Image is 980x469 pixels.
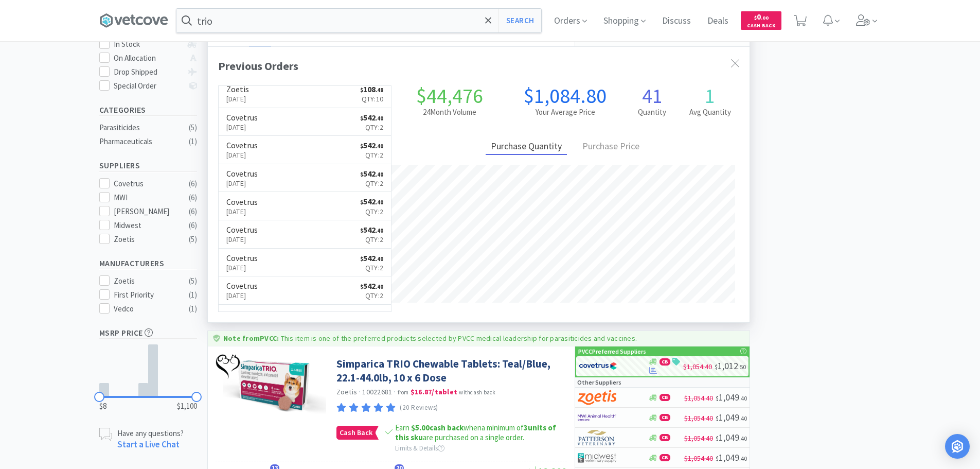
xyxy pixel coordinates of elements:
[114,192,177,204] div: MWI
[219,136,391,164] a: Covetrus[DATE]$542.40Qty:2
[176,9,541,32] input: Search by item, sku, manufacturer, ingredient, size...
[715,360,746,372] span: 1,012
[660,455,670,461] span: CB
[486,139,567,155] div: Purchase Quantity
[376,255,383,263] span: . 40
[360,121,383,133] p: Qty: 2
[189,233,197,246] div: ( 5 )
[337,426,375,439] span: Cash Back
[226,141,258,149] h6: Covetrus
[376,86,383,94] span: . 48
[189,178,197,190] div: ( 6 )
[359,387,361,396] span: ·
[219,249,391,277] a: Covetrus[DATE]$542.40Qty:2
[114,303,177,315] div: Vedco
[360,199,363,206] span: $
[226,85,249,93] h6: Zoetis
[226,206,258,217] p: [DATE]
[391,106,507,118] h2: 24 Month Volume
[577,377,621,387] p: Other Suppliers
[754,12,769,22] span: 0
[360,227,363,234] span: $
[376,283,383,290] span: . 40
[219,220,391,249] a: Covetrus[DATE]$542.40Qty:2
[99,400,106,412] span: $8
[219,276,391,305] a: Covetrus[DATE]$542.40Qty:2
[754,14,757,21] span: $
[219,164,391,193] a: Covetrus[DATE]$542.40Qty:2
[578,450,616,465] img: 4dd14cff54a648ac9e977f0c5da9bc2e_5.png
[99,135,183,148] div: Pharmaceuticals
[578,430,616,445] img: f5e969b455434c6296c6d81ef179fa71_3.png
[578,390,616,405] img: a673e5ab4e5e497494167fe422e9a3ab.png
[376,171,383,178] span: . 40
[507,106,623,118] h2: Your Average Price
[114,66,182,78] div: Drop Shipped
[114,205,177,218] div: [PERSON_NAME]
[684,393,713,403] span: $1,054.40
[189,289,197,301] div: ( 1 )
[681,85,739,106] h1: 1
[226,254,258,262] h6: Covetrus
[684,454,713,463] span: $1,054.40
[336,387,358,396] a: Zoetis
[218,57,739,75] div: Previous Orders
[226,178,258,189] p: [DATE]
[226,310,258,318] h6: Covetrus
[684,413,713,423] span: $1,054.40
[360,140,383,150] span: 542
[336,357,564,385] a: Simparica TRIO Chewable Tablets: Teal/Blue, 22.1-44.0lb, 10 x 6 Dose
[660,435,670,441] span: CB
[716,411,747,423] span: 1,049
[716,414,719,422] span: $
[761,14,769,21] span: . 00
[226,93,249,105] p: [DATE]
[226,225,258,234] h6: Covetrus
[395,423,556,443] strong: 3 units of this sku
[360,86,363,94] span: $
[376,311,383,319] span: . 40
[226,198,258,206] h6: Covetrus
[703,16,733,26] a: Deals
[716,451,747,463] span: 1,049
[360,309,383,319] span: 542
[189,219,197,232] div: ( 6 )
[189,135,197,148] div: ( 1 )
[683,362,712,371] span: $1,054.40
[739,414,747,422] span: . 40
[189,192,197,204] div: ( 6 )
[411,387,457,396] strong: $16.87 / tablet
[226,262,258,273] p: [DATE]
[281,334,637,343] p: This item is one of the preferred products selected by PVCC medical leadership for parasiticides ...
[747,23,775,30] span: Cash Back
[715,363,718,371] span: $
[360,224,383,235] span: 542
[114,80,182,92] div: Special Order
[945,434,970,459] div: Open Intercom Messenger
[114,219,177,232] div: Midwest
[360,311,363,319] span: $
[660,414,670,421] span: CB
[360,206,383,217] p: Qty: 2
[189,303,197,315] div: ( 1 )
[360,143,363,150] span: $
[360,168,383,179] span: 542
[579,358,617,374] img: 77fca1acd8b6420a9015268ca798ef17_1.png
[114,275,177,287] div: Zoetis
[360,112,383,123] span: 542
[739,435,747,442] span: . 40
[114,289,177,301] div: First Priority
[219,192,391,220] a: Covetrus[DATE]$542.40Qty:2
[498,9,541,32] button: Search
[741,7,781,34] a: $0.00Cash Back
[360,283,363,290] span: $
[716,455,719,462] span: $
[223,334,279,343] strong: Note from PVCC :
[376,227,383,234] span: . 40
[577,139,645,155] div: Purchase Price
[117,439,180,450] a: Start a Live Chat
[226,121,258,133] p: [DATE]
[681,106,739,118] h2: Avg Quantity
[177,400,197,412] span: $1,100
[716,394,719,402] span: $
